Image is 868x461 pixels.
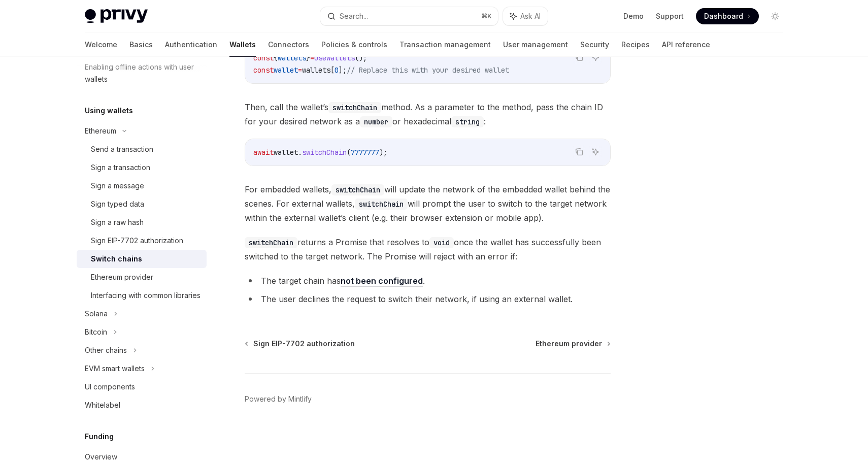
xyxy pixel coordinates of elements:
a: Powered by Mintlify [245,394,312,404]
li: The user declines the request to switch their network, if using an external wallet. [245,292,611,306]
span: Then, call the wallet’s method. As a parameter to the method, pass the chain ID for your desired ... [245,100,611,128]
span: 7777777 [351,148,379,157]
a: Ethereum provider [536,339,610,349]
button: Ask AI [589,145,602,158]
a: Switch chains [77,250,207,268]
code: switchChain [355,199,408,210]
span: . [298,148,302,157]
a: not been configured [341,276,423,286]
a: Security [580,32,609,57]
span: switchChain [302,148,347,157]
li: The target chain has . [245,274,611,288]
code: number [360,116,392,127]
div: Sign a transaction [91,161,150,174]
span: wallet [274,65,298,75]
span: wallets [278,53,306,62]
div: UI components [85,381,135,393]
a: Sign EIP-7702 authorization [246,339,355,349]
div: Sign typed data [91,198,144,210]
span: wallet [274,148,298,157]
span: Ask AI [520,11,541,21]
span: For embedded wallets, will update the network of the embedded wallet behind the scenes. For exter... [245,182,611,225]
div: Other chains [85,344,127,356]
a: Demo [623,11,644,21]
a: Transaction management [399,32,491,57]
span: 0 [335,65,339,75]
div: EVM smart wallets [85,363,145,375]
code: switchChain [331,184,384,195]
div: Whitelabel [85,399,120,411]
span: const [253,65,274,75]
span: ]; [339,65,347,75]
div: Ethereum [85,125,116,137]
a: Sign a raw hash [77,213,207,232]
button: Ask AI [503,7,548,25]
span: } [306,53,310,62]
span: await [253,148,274,157]
a: Enabling offline actions with user wallets [77,58,207,88]
a: Interfacing with common libraries [77,286,207,305]
span: wallets [302,65,330,75]
a: Sign typed data [77,195,207,213]
a: Support [656,11,684,21]
div: Interfacing with common libraries [91,289,201,302]
div: Switch chains [91,253,142,265]
div: Search... [340,10,368,22]
img: light logo [85,9,148,23]
a: Authentication [165,32,217,57]
button: Search...⌘K [320,7,498,25]
a: Connectors [268,32,309,57]
span: returns a Promise that resolves to once the wallet has successfully been switched to the target n... [245,235,611,264]
button: Ask AI [589,51,602,64]
h5: Funding [85,431,114,443]
span: // Replace this with your desired wallet [347,65,509,75]
span: Dashboard [704,11,743,21]
a: UI components [77,378,207,396]
span: useWallets [314,53,355,62]
div: Sign a raw hash [91,216,144,228]
code: switchChain [245,237,297,248]
div: Sign a message [91,180,144,192]
a: Policies & controls [321,32,387,57]
span: (); [355,53,367,62]
a: Whitelabel [77,396,207,414]
a: Basics [129,32,153,57]
button: Copy the contents from the code block [573,145,586,158]
button: Copy the contents from the code block [573,51,586,64]
span: ); [379,148,387,157]
div: Bitcoin [85,326,107,338]
a: API reference [662,32,710,57]
a: Ethereum provider [77,268,207,286]
span: Ethereum provider [536,339,602,349]
span: { [274,53,278,62]
span: [ [330,65,335,75]
a: Sign a transaction [77,158,207,177]
span: Sign EIP-7702 authorization [253,339,355,349]
div: Solana [85,308,108,320]
span: ( [347,148,351,157]
a: Send a transaction [77,140,207,158]
a: Sign a message [77,177,207,195]
span: = [298,65,302,75]
a: Wallets [229,32,256,57]
a: Recipes [621,32,650,57]
a: User management [503,32,568,57]
div: Sign EIP-7702 authorization [91,235,183,247]
button: Toggle dark mode [767,8,783,24]
span: ⌘ K [481,12,492,20]
a: Sign EIP-7702 authorization [77,232,207,250]
span: = [310,53,314,62]
code: string [451,116,484,127]
code: switchChain [328,102,381,113]
code: void [429,237,454,248]
a: Welcome [85,32,117,57]
h5: Using wallets [85,105,133,117]
div: Ethereum provider [91,271,153,283]
div: Enabling offline actions with user wallets [85,61,201,85]
a: Dashboard [696,8,759,24]
div: Send a transaction [91,143,153,155]
span: const [253,53,274,62]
